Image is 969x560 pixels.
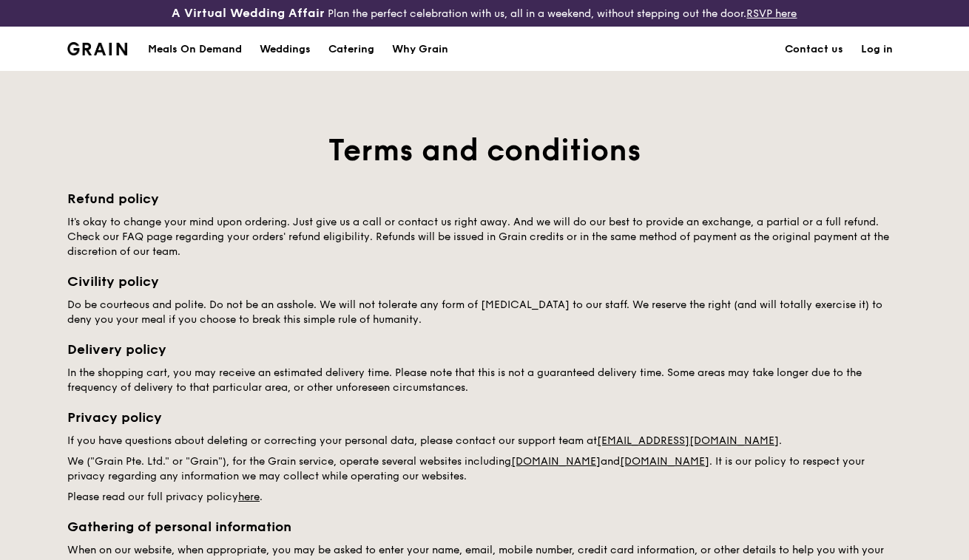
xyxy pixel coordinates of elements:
[67,131,902,171] h1: Terms and conditions
[148,27,242,72] div: Meals On Demand
[172,6,325,21] h3: A Virtual Wedding Affair
[620,455,709,468] a: [DOMAIN_NAME]
[67,339,902,360] h3: Delivery policy
[251,27,320,72] a: Weddings
[67,298,902,327] div: Do be courteous and polite. Do not be an asshole. We will not tolerate any form of [MEDICAL_DATA]...
[67,454,902,484] p: We ("Grain Pte. Ltd." or "Grain"), for the Grain service, operate several websites including and ...
[67,42,127,55] img: Grain
[67,188,902,209] h3: Refund policy
[383,27,457,72] a: Why Grain
[67,516,902,537] h3: Gathering of personal information
[746,7,797,20] a: RSVP here
[67,434,902,448] p: If you have questions about deleting or correcting your personal data, please contact our support...
[161,6,807,21] div: Plan the perfect celebration with us, all in a weekend, without stepping out the door.
[511,455,601,468] a: [DOMAIN_NAME]
[328,27,374,72] div: Catering
[392,27,448,72] div: Why Grain
[776,27,852,72] a: Contact us
[67,271,902,292] h3: Civility policy
[67,407,902,428] h3: Privacy policy
[260,27,311,72] div: Weddings
[67,215,902,259] div: It's okay to change your mind upon ordering. Just give us a call or contact us right away. And we...
[67,490,902,505] p: Please read our full privacy policy .
[320,27,383,72] a: Catering
[852,27,902,72] a: Log in
[597,434,779,447] a: [EMAIL_ADDRESS][DOMAIN_NAME]
[67,366,902,395] div: In the shopping cart, you may receive an estimated delivery time. Please note that this is not a ...
[67,26,127,70] a: GrainGrain
[238,491,260,503] a: here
